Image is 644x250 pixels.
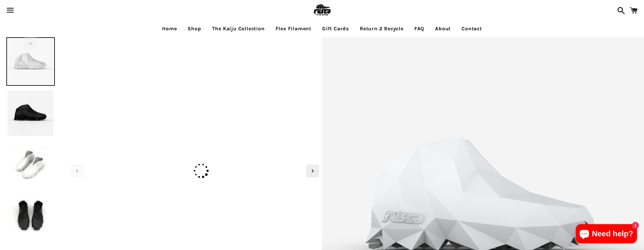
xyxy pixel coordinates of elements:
inbox-online-store-chat: Shopify online store chat [574,224,639,245]
img: [3D printed Shoes] - lightweight custom 3dprinted shoes sneakers sandals fused footwear [6,192,55,240]
img: [3D printed Shoes] - lightweight custom 3dprinted shoes sneakers sandals fused footwear [6,37,55,86]
a: FAQ [410,21,429,37]
a: Flex Filament [271,21,316,37]
div: Previous slide [71,165,84,177]
a: Return 2 Recycle [355,21,408,37]
a: Shop [183,21,206,37]
img: [3D printed Shoes] - lightweight custom 3dprinted shoes sneakers sandals fused footwear [6,140,55,189]
img: [3D printed Shoes] - lightweight custom 3dprinted shoes sneakers sandals fused footwear [68,40,322,43]
a: Gift Cards [317,21,354,37]
a: Contact [457,21,487,37]
a: About [430,21,455,37]
a: The Kaiju Collection [207,21,270,37]
div: Next slide [306,165,319,177]
a: Home [157,21,181,37]
img: [3D printed Shoes] - lightweight custom 3dprinted shoes sneakers sandals fused footwear [6,89,55,137]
